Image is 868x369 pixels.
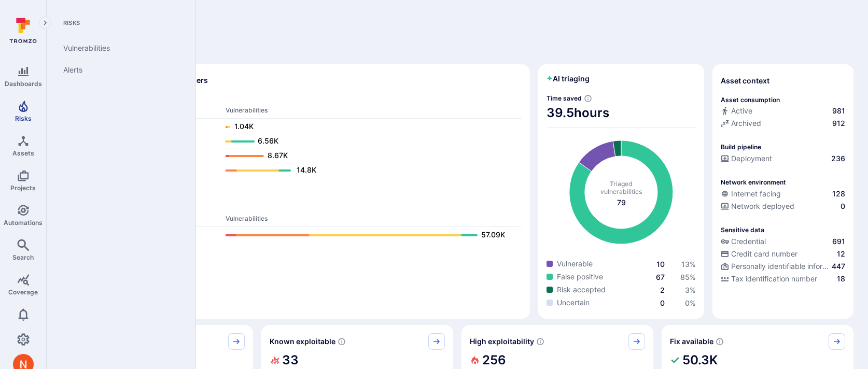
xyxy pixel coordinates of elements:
span: Risks [15,115,32,122]
a: 85% [680,273,696,281]
div: Evidence indicative of handling user or service credentials [721,236,845,249]
a: 0 [660,299,665,307]
th: Vulnerabilities [225,106,522,119]
p: Sensitive data [721,226,764,234]
span: Risks [55,19,183,27]
span: Ops scanners [69,202,522,210]
span: 981 [832,106,845,116]
a: Personally identifiable information (PII)447 [721,261,845,272]
span: 912 [832,118,845,129]
span: Discover [61,44,853,58]
div: Code repository is archived [721,118,845,131]
span: 3 % [685,286,696,294]
span: Time saved [547,94,582,102]
a: Credential691 [721,236,845,247]
a: 1.04K [226,121,511,133]
a: Credit card number12 [721,249,845,259]
div: Archived [721,118,761,129]
p: Network environment [721,178,786,186]
svg: Vulnerabilities with fix available [716,337,724,346]
button: Expand navigation menu [39,17,51,29]
span: Fix available [670,336,713,347]
span: Assets [12,149,34,157]
span: Personally identifiable information (PII) [731,261,830,272]
span: False positive [557,272,603,282]
span: Triaged vulnerabilities [600,180,642,195]
span: 0 [841,201,845,211]
span: 128 [832,189,845,199]
a: 57.09K [226,229,511,242]
span: Credential [731,236,766,247]
a: 13% [681,260,696,268]
span: 12 [837,249,845,259]
span: Uncertain [557,297,590,308]
span: Automations [4,219,43,226]
div: Credit card number [721,249,797,259]
h2: AI triaging [547,74,590,84]
text: 14.8K [297,165,316,174]
div: Commits seen in the last 180 days [721,106,845,118]
span: 18 [837,274,845,284]
div: Personally identifiable information (PII) [721,261,830,272]
a: Alerts [55,59,183,81]
div: Configured deployment pipeline [721,153,845,166]
div: Evidence indicative of processing personally identifiable information [721,261,845,274]
a: Tax identification number18 [721,274,845,284]
text: 6.56K [258,136,278,145]
span: total [617,197,626,208]
span: Vulnerable [557,259,593,269]
span: Projects [10,184,36,192]
div: Tax identification number [721,274,817,284]
div: Credential [721,236,766,247]
a: 14.8K [226,164,511,177]
span: Risk accepted [557,285,606,295]
span: 39.5 hours [547,105,696,121]
span: Dashboards [5,80,42,88]
div: Evidence that an asset is internet facing [721,189,845,201]
text: 1.04K [234,122,254,131]
a: 67 [656,273,665,281]
span: Dev scanners [69,94,522,102]
a: 8.67K [226,150,511,162]
div: Evidence that the asset is packaged and deployed somewhere [721,201,845,214]
svg: Estimated based on an average time of 30 mins needed to triage each vulnerability [584,94,592,103]
a: Vulnerabilities [55,37,183,59]
span: Deployment [731,153,772,164]
span: Network deployed [731,201,794,211]
a: 2 [660,286,665,294]
div: Evidence indicative of processing tax identification numbers [721,274,845,286]
a: Active981 [721,106,845,116]
span: High exploitability [470,336,534,347]
a: 3% [685,286,696,294]
svg: Confirmed exploitable by KEV [338,337,346,346]
a: Deployment236 [721,153,845,164]
a: Network deployed0 [721,201,845,211]
a: 0% [685,299,696,307]
div: Network deployed [721,201,794,211]
text: 8.67K [268,151,288,160]
span: 236 [831,153,845,164]
span: Coverage [8,288,38,296]
span: Credit card number [731,249,797,259]
span: Asset context [721,76,769,86]
p: Asset consumption [721,96,780,104]
a: Internet facing128 [721,189,845,199]
span: Known exploitable [270,336,335,347]
svg: EPSS score ≥ 0.7 [536,337,544,346]
text: 57.09K [481,230,505,239]
span: 447 [832,261,845,272]
span: Archived [731,118,761,129]
div: Active [721,106,752,116]
div: Deployment [721,153,772,164]
div: Evidence indicative of processing credit card numbers [721,249,845,261]
a: 10 [656,260,665,268]
a: 6.56K [226,135,511,148]
i: Expand navigation menu [41,19,49,27]
span: 0 % [685,299,696,307]
span: 85 % [680,273,696,281]
span: 13 % [681,260,696,268]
